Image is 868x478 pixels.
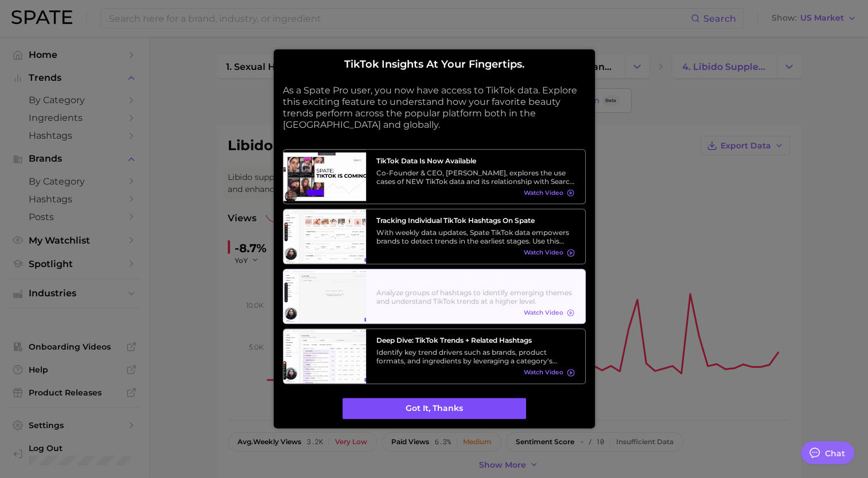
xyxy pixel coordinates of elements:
span: Watch Video [524,249,563,257]
span: Watch Video [524,369,563,377]
a: TikTok data is now availableCo-Founder & CEO, [PERSON_NAME], explores the use cases of NEW TikTok... [283,149,586,205]
div: Analyze groups of hashtags to identify emerging themes and understand TikTok trends at a higher l... [376,288,575,305]
button: Got it, thanks [342,398,526,420]
h3: TikTok data is now available [376,156,575,165]
h3: Exploring Category Trends + Brands on TikTok [376,276,575,285]
a: Deep Dive: TikTok Trends + Related HashtagsIdentify key trend drivers such as brands, product for... [283,328,586,384]
div: With weekly data updates, Spate TikTok data empowers brands to detect trends in the earliest stag... [376,228,575,245]
h3: Tracking Individual TikTok Hashtags on Spate [376,216,575,225]
a: Exploring Category Trends + Brands on TikTokAnalyze groups of hashtags to identify emerging theme... [283,269,586,324]
span: Watch Video [524,189,563,197]
a: Tracking Individual TikTok Hashtags on SpateWith weekly data updates, Spate TikTok data empowers ... [283,209,586,264]
div: Identify key trend drivers such as brands, product formats, and ingredients by leveraging a categ... [376,348,575,365]
p: As a Spate Pro user, you now have access to TikTok data. Explore this exciting feature to underst... [283,85,586,131]
div: Co-Founder & CEO, [PERSON_NAME], explores the use cases of NEW TikTok data and its relationship w... [376,169,575,186]
span: Watch Video [524,309,563,316]
h3: Deep Dive: TikTok Trends + Related Hashtags [376,336,575,344]
h2: TikTok insights at your fingertips. [283,58,586,71]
